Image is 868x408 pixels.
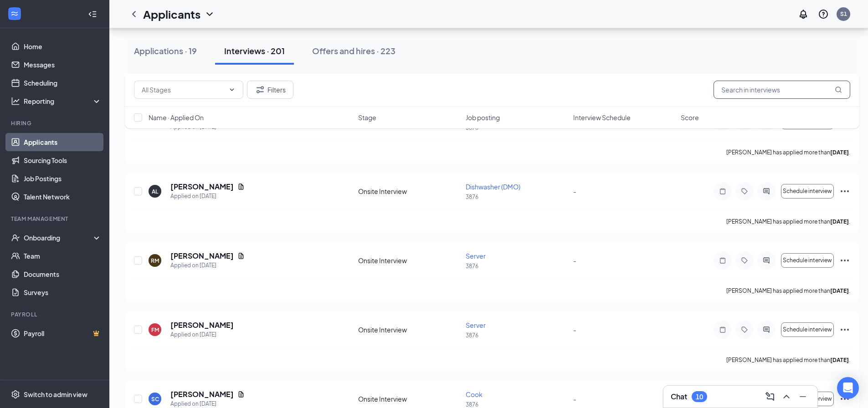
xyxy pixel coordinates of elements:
[466,183,520,191] span: Dishwasher (DMO)
[717,326,728,333] svg: Note
[151,257,159,265] div: RM
[781,253,834,268] button: Schedule interview
[151,395,159,403] div: SC
[24,265,102,283] a: Documents
[24,151,102,169] a: Sourcing Tools
[798,9,809,20] svg: Notifications
[24,324,102,342] a: PayrollCrown
[717,188,728,195] svg: Note
[358,113,376,122] span: Stage
[152,188,158,195] div: AL
[739,326,750,333] svg: Tag
[781,391,792,402] svg: ChevronUp
[573,326,576,334] span: -
[726,218,850,225] p: [PERSON_NAME] has applied more than .
[224,45,285,56] div: Interviews · 201
[24,283,102,301] a: Surveys
[170,182,234,192] h5: [PERSON_NAME]
[765,391,776,402] svg: ComposeMessage
[839,186,850,197] svg: Ellipses
[796,389,810,404] button: Minimize
[671,392,687,402] h3: Chat
[237,183,245,190] svg: Document
[11,119,100,127] div: Hiring
[170,389,234,399] h5: [PERSON_NAME]
[11,311,100,318] div: Payroll
[783,188,832,194] span: Schedule interview
[714,81,850,99] input: Search in interviews
[128,9,139,20] svg: ChevronLeft
[761,326,772,333] svg: ActiveChat
[170,320,234,330] h5: [PERSON_NAME]
[726,148,850,156] p: [PERSON_NAME] has applied more than .
[24,169,102,188] a: Job Postings
[204,9,215,20] svg: ChevronDown
[358,394,460,403] div: Onsite Interview
[237,391,245,398] svg: Document
[11,390,20,399] svg: Settings
[170,192,245,201] div: Applied on [DATE]
[247,81,293,99] button: Filter Filters
[466,252,486,260] span: Server
[839,324,850,335] svg: Ellipses
[170,261,245,270] div: Applied on [DATE]
[783,257,832,264] span: Schedule interview
[10,9,19,18] svg: WorkstreamLogo
[761,188,772,195] svg: ActiveChat
[573,187,576,195] span: -
[11,233,20,242] svg: UserCheck
[839,255,850,266] svg: Ellipses
[761,257,772,264] svg: ActiveChat
[781,184,834,199] button: Schedule interview
[726,287,850,295] p: [PERSON_NAME] has applied more than .
[781,322,834,337] button: Schedule interview
[134,45,197,56] div: Applications · 19
[466,193,568,201] p: 3876
[840,10,847,18] div: S1
[830,149,849,156] b: [DATE]
[255,84,266,95] svg: Filter
[358,256,460,265] div: Onsite Interview
[830,357,849,363] b: [DATE]
[358,325,460,334] div: Onsite Interview
[142,85,225,95] input: All Stages
[783,326,832,333] span: Schedule interview
[696,393,703,401] div: 10
[797,391,808,402] svg: Minimize
[24,233,94,242] div: Onboarding
[24,97,102,106] div: Reporting
[837,377,859,399] div: Open Intercom Messenger
[24,390,87,399] div: Switch to admin view
[11,215,100,223] div: Team Management
[170,330,234,339] div: Applied on [DATE]
[717,257,728,264] svg: Note
[573,256,576,265] span: -
[779,389,794,404] button: ChevronUp
[11,97,20,106] svg: Analysis
[830,287,849,294] b: [DATE]
[830,218,849,225] b: [DATE]
[466,331,568,339] p: 3876
[835,86,842,93] svg: MagnifyingGlass
[466,321,486,329] span: Server
[170,251,234,261] h5: [PERSON_NAME]
[573,113,631,122] span: Interview Schedule
[466,262,568,270] p: 3876
[739,257,750,264] svg: Tag
[466,113,500,122] span: Job posting
[573,395,576,403] span: -
[739,188,750,195] svg: Tag
[839,393,850,404] svg: Ellipses
[237,252,245,260] svg: Document
[726,356,850,364] p: [PERSON_NAME] has applied more than .
[88,10,97,19] svg: Collapse
[24,247,102,265] a: Team
[151,326,159,334] div: FM
[24,188,102,206] a: Talent Network
[228,86,236,93] svg: ChevronDown
[24,37,102,56] a: Home
[763,389,777,404] button: ComposeMessage
[818,9,829,20] svg: QuestionInfo
[24,56,102,74] a: Messages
